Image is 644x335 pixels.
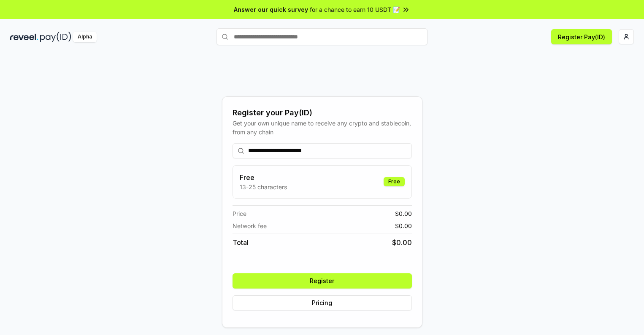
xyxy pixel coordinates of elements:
[40,32,71,42] img: pay_id
[395,221,412,230] span: $ 0.00
[233,119,412,136] div: Get your own unique name to receive any crypto and stablecoin, from any chain
[73,32,97,42] div: Alpha
[392,237,412,248] span: $ 0.00
[395,209,412,218] span: $ 0.00
[10,32,38,42] img: reveel_dark
[233,237,249,248] span: Total
[233,273,412,289] button: Register
[240,182,287,191] p: 13-25 characters
[310,5,400,14] span: for a chance to earn 10 USDT 📝
[233,209,246,218] span: Price
[384,177,405,186] div: Free
[233,295,412,310] button: Pricing
[234,5,308,14] span: Answer our quick survey
[233,107,412,119] div: Register your Pay(ID)
[551,29,612,44] button: Register Pay(ID)
[240,172,287,182] h3: Free
[233,221,267,230] span: Network fee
